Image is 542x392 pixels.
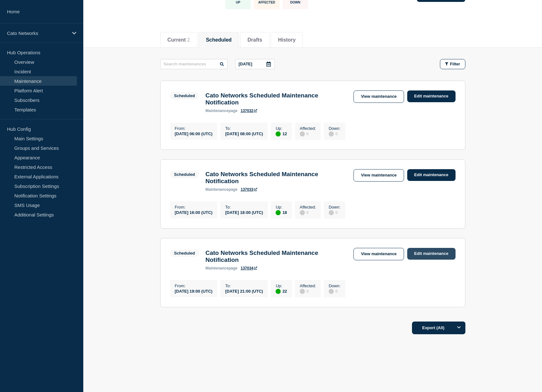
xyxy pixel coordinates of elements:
[205,171,347,185] h3: Cato Networks Scheduled Maintenance Notification
[276,283,287,288] p: Up :
[206,37,232,43] button: Scheduled
[225,209,263,215] div: [DATE] 18:00 (UTC)
[278,37,296,43] button: History
[174,93,195,98] div: Scheduled
[276,205,287,209] p: Up :
[276,210,281,215] div: up
[175,283,213,288] p: From :
[276,289,281,294] div: up
[241,109,257,113] a: 137032
[329,205,340,209] p: Down :
[440,59,465,69] button: Filter
[276,126,287,131] p: Up :
[187,37,190,43] span: 2
[276,288,287,294] div: 22
[329,283,340,288] p: Down :
[235,59,275,69] button: [DATE]
[175,205,213,209] p: From :
[353,90,404,103] a: View maintenance
[225,283,263,288] p: To :
[175,209,213,215] div: [DATE] 16:00 (UTC)
[453,322,465,334] button: Options
[205,109,237,113] p: page
[300,131,316,136] div: 0
[450,62,460,66] span: Filter
[329,210,334,215] div: disabled
[407,248,456,260] a: Edit maintenance
[225,126,263,131] p: To :
[329,289,334,294] div: disabled
[248,37,262,43] button: Drafts
[407,90,456,102] a: Edit maintenance
[300,288,316,294] div: 0
[329,126,340,131] p: Down :
[205,187,229,192] span: maintenance
[241,187,257,192] a: 137033
[300,289,305,294] div: disabled
[276,209,287,215] div: 18
[300,210,305,215] div: disabled
[205,249,347,263] h3: Cato Networks Scheduled Maintenance Notification
[236,1,240,4] p: Up
[205,92,347,106] h3: Cato Networks Scheduled Maintenance Notification
[407,169,456,181] a: Edit maintenance
[329,131,340,136] div: 0
[174,172,195,177] div: Scheduled
[174,251,195,256] div: Scheduled
[168,37,190,43] button: Current 2
[205,266,229,270] span: maintenance
[300,205,316,209] p: Affected :
[175,126,213,131] p: From :
[258,1,275,4] p: Affected
[241,266,257,270] a: 137034
[205,266,237,270] p: page
[300,283,316,288] p: Affected :
[329,288,340,294] div: 0
[353,169,404,182] a: View maintenance
[160,59,228,69] input: Search maintenances
[239,62,252,66] p: [DATE]
[353,248,404,260] a: View maintenance
[225,131,263,136] div: [DATE] 08:00 (UTC)
[205,187,237,192] p: page
[290,1,300,4] p: Down
[225,205,263,209] p: To :
[329,131,334,136] div: disabled
[300,126,316,131] p: Affected :
[225,288,263,294] div: [DATE] 21:00 (UTC)
[175,288,213,294] div: [DATE] 19:00 (UTC)
[300,131,305,136] div: disabled
[329,209,340,215] div: 0
[175,131,213,136] div: [DATE] 06:00 (UTC)
[276,131,281,136] div: up
[300,209,316,215] div: 0
[7,30,68,36] p: Cato Networks
[205,109,229,113] span: maintenance
[412,322,465,334] button: Export (All)
[276,131,287,136] div: 12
